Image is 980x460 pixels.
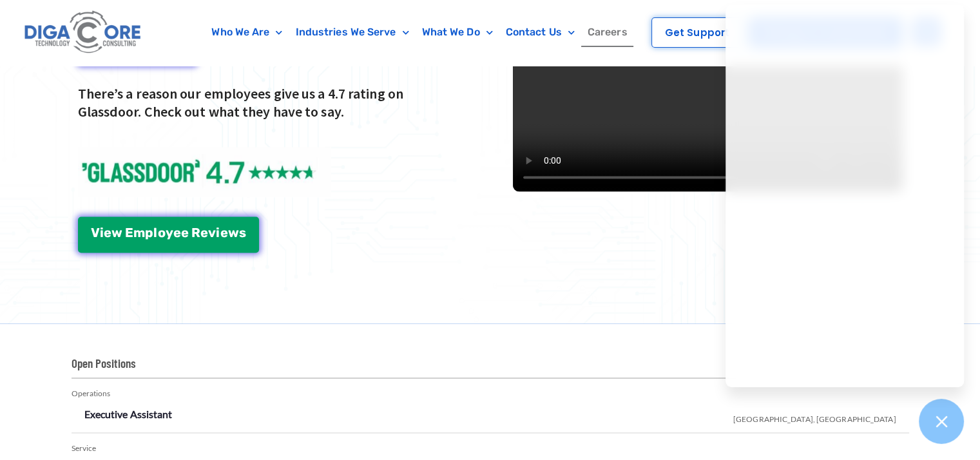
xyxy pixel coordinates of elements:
span: i [100,226,104,239]
a: Who We Are [205,17,289,47]
span: e [220,226,227,239]
a: What We Do [416,17,499,47]
span: e [181,226,189,239]
a: Executive Assistant [84,408,173,420]
nav: Menu [197,17,642,47]
span: e [200,226,208,239]
span: R [191,226,200,239]
span: l [153,226,157,239]
span: E [125,226,133,239]
a: Contact Us [499,17,581,47]
span: w [228,226,239,239]
span: [GEOGRAPHIC_DATA], [GEOGRAPHIC_DATA] [733,405,896,429]
span: s [239,226,246,239]
img: Digacore logo 1 [21,6,145,59]
div: Service [72,439,909,458]
span: v [208,226,216,239]
h2: Open Positions [72,356,909,378]
span: m [133,226,145,239]
a: View Employee Reviews [78,216,259,253]
iframe: Chatgenie Messenger [725,5,964,387]
p: There’s a reason our employees give us a 4.7 rating on Glassdoor. Check out what they have to say. [78,84,468,121]
span: o [157,226,165,239]
span: y [166,226,173,239]
a: Get Support [651,17,743,48]
a: Industries We Serve [289,17,416,47]
img: Glassdoor Reviews [78,147,331,198]
span: V [91,226,100,239]
a: Careers [581,17,634,47]
span: i [216,226,220,239]
div: Operations [72,385,909,403]
span: e [104,226,111,239]
span: p [145,226,153,239]
span: Get Support [665,28,729,37]
span: e [173,226,181,239]
span: w [111,226,122,239]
